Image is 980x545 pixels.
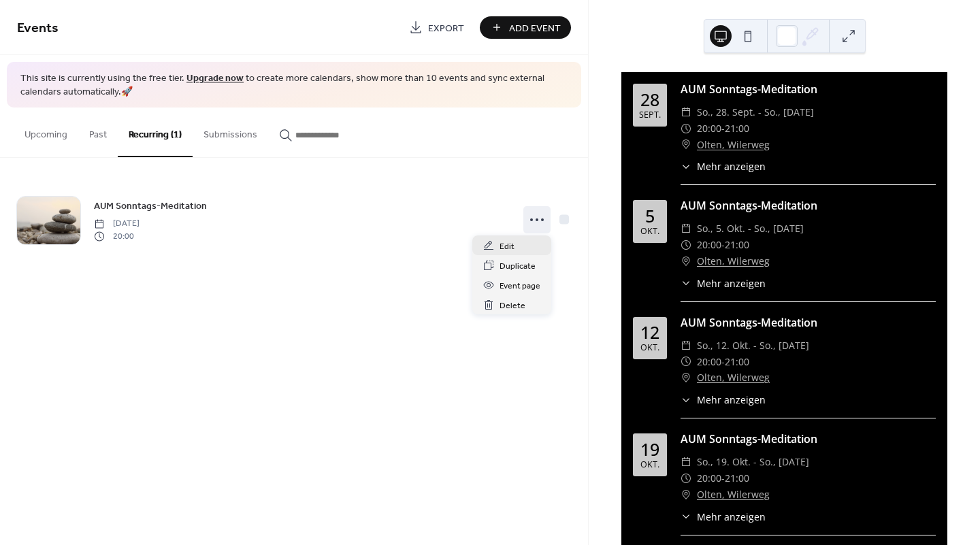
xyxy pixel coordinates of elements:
[697,393,766,407] span: Mehr anzeigen
[78,108,118,156] button: Past
[640,461,659,469] div: Okt.
[500,299,525,313] span: Delete
[697,276,766,291] span: Mehr anzeigen
[697,369,770,386] a: Olten, Wilerweg
[681,314,936,331] div: AUM Sonntags-Meditation
[681,393,691,407] div: ​
[681,454,691,470] div: ​
[681,337,691,354] div: ​
[509,21,561,35] span: Add Event
[681,369,691,386] div: ​
[681,276,766,291] button: ​Mehr anzeigen
[697,354,721,370] span: 20:00
[697,120,721,137] span: 20:00
[721,120,725,137] span: -
[640,324,659,341] div: 12
[681,276,691,291] div: ​
[681,354,691,370] div: ​
[725,470,749,486] span: 21:00
[697,220,804,237] span: So., 5. Okt. - So., [DATE]
[399,16,474,39] a: Export
[721,354,725,370] span: -
[697,237,721,253] span: 20:00
[94,230,140,242] span: 20:00
[681,393,766,407] button: ​Mehr anzeigen
[681,220,691,237] div: ​
[725,120,749,137] span: 21:00
[721,237,725,253] span: -
[500,279,540,293] span: Event page
[94,218,140,230] span: [DATE]
[500,259,536,274] span: Duplicate
[681,510,691,524] div: ​
[681,81,936,97] div: AUM Sonntags-Meditation
[725,354,749,370] span: 21:00
[640,91,659,108] div: 28
[721,470,725,486] span: -
[14,108,78,156] button: Upcoming
[640,227,659,236] div: Okt.
[681,159,691,174] div: ​
[428,21,464,35] span: Export
[697,486,770,503] a: Olten, Wilerweg
[681,137,691,153] div: ​
[697,510,766,524] span: Mehr anzeigen
[681,470,691,486] div: ​
[193,108,268,156] button: Submissions
[500,240,514,254] span: Edit
[681,159,766,174] button: ​Mehr anzeigen
[639,111,661,120] div: Sept.
[697,137,770,153] a: Olten, Wilerweg
[94,198,207,214] a: AUM Sonntags-Meditation
[20,72,568,99] span: This site is currently using the free tier. to create more calendars, show more than 10 events an...
[681,431,936,447] div: AUM Sonntags-Meditation
[681,120,691,137] div: ​
[697,337,809,354] span: So., 12. Okt. - So., [DATE]
[640,441,659,458] div: 19
[640,344,659,352] div: Okt.
[480,16,571,39] button: Add Event
[697,159,766,174] span: Mehr anzeigen
[186,69,244,88] a: Upgrade now
[725,237,749,253] span: 21:00
[697,253,770,269] a: Olten, Wilerweg
[94,199,207,214] span: AUM Sonntags-Meditation
[697,454,809,470] span: So., 19. Okt. - So., [DATE]
[17,15,59,42] span: Events
[645,208,655,225] div: 5
[681,237,691,253] div: ​
[697,470,721,486] span: 20:00
[681,104,691,120] div: ​
[118,108,193,157] button: Recurring (1)
[697,104,814,120] span: So., 28. Sept. - So., [DATE]
[681,486,691,503] div: ​
[681,197,936,214] div: AUM Sonntags-Meditation
[681,253,691,269] div: ​
[681,510,766,524] button: ​Mehr anzeigen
